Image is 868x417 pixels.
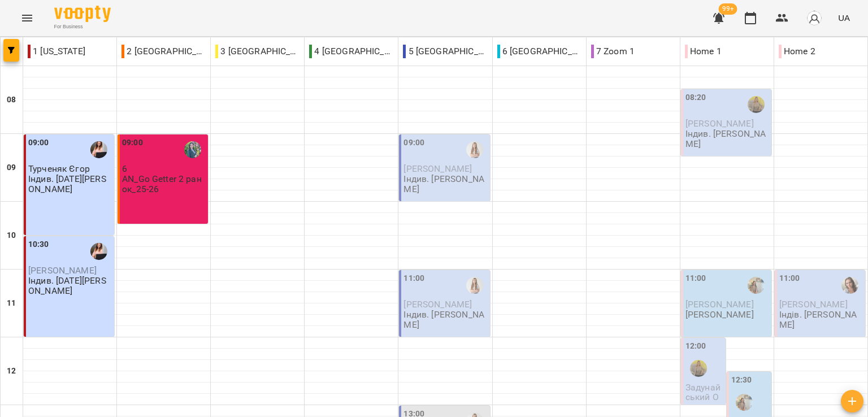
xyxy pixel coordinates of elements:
[466,141,483,158] img: Михно Віта Олександрівна
[7,162,16,174] h6: 09
[7,297,16,310] h6: 11
[121,45,206,58] p: 2 [GEOGRAPHIC_DATA]
[28,238,49,251] label: 10:30
[466,277,483,294] img: Михно Віта Олександрівна
[779,45,815,58] p: Home 2
[28,137,49,149] label: 09:00
[14,5,41,32] button: Menu
[28,163,90,174] span: Турченяк Єгор
[779,299,848,310] span: [PERSON_NAME]
[841,390,863,412] button: Створити урок
[7,94,16,106] h6: 08
[403,45,487,58] p: 5 [GEOGRAPHIC_DATA]
[685,118,754,129] span: [PERSON_NAME]
[309,45,393,58] p: 4 [GEOGRAPHIC_DATA]
[806,10,822,26] img: avatar_s.png
[748,96,765,113] img: Бринько Анастасія Сергіївна
[7,365,16,377] h6: 12
[54,6,111,22] img: Voopty Logo
[403,299,472,310] span: [PERSON_NAME]
[685,45,722,58] p: Home 1
[28,45,85,58] p: 1 [US_STATE]
[685,129,769,149] p: Індив. [PERSON_NAME]
[403,310,487,329] p: Індив. [PERSON_NAME]
[122,164,206,173] p: 6
[685,272,706,285] label: 11:00
[90,243,107,260] img: Коляда Юлія Алішерівна
[54,23,111,31] span: For Business
[841,277,858,294] img: Пасєка Катерина Василівна
[184,141,201,158] img: Нетеса Альона Станіславівна
[403,137,424,149] label: 09:00
[748,277,765,294] img: Шевчук Аліна Олегівна
[28,276,112,296] p: Індив. [DATE][PERSON_NAME]
[215,45,300,58] p: 3 [GEOGRAPHIC_DATA]
[731,374,752,386] label: 12:30
[779,310,863,329] p: Індів. [PERSON_NAME]
[90,141,107,158] img: Коляда Юлія Алішерівна
[690,360,707,377] img: Бринько Анастасія Сергіївна
[28,174,112,194] p: Індив. [DATE][PERSON_NAME]
[685,340,706,353] label: 12:00
[591,45,635,58] p: 7 Zoom 1
[122,137,143,149] label: 09:00
[685,299,754,310] span: [PERSON_NAME]
[403,174,487,194] p: Індив. [PERSON_NAME]
[719,3,737,15] span: 99+
[838,12,850,24] span: UA
[736,394,753,411] img: Шевчук Аліна Олегівна
[28,265,97,276] span: [PERSON_NAME]
[685,92,706,104] label: 08:20
[497,45,581,58] p: 6 [GEOGRAPHIC_DATA]
[403,272,424,285] label: 11:00
[685,310,754,319] p: [PERSON_NAME]
[122,174,206,194] p: AN_Go Getter 2 ранок_25-26
[834,7,854,28] button: UA
[779,272,800,285] label: 11:00
[7,229,16,242] h6: 10
[403,163,472,174] span: [PERSON_NAME]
